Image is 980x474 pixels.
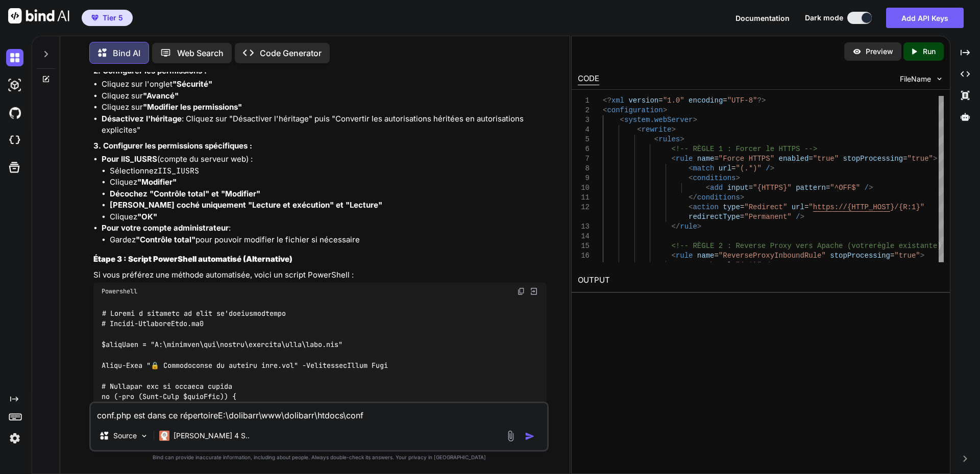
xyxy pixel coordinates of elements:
span: > [920,252,924,260]
span: "true" [894,252,920,260]
li: Sélectionnez [110,165,547,177]
span: > [800,213,804,221]
span: stopProcessing [843,155,903,163]
img: Bind AI [8,8,69,23]
span: " [808,203,813,211]
span: "(.*)" [736,164,761,172]
span: name [697,252,714,260]
span: > [680,135,684,143]
span: conditions [697,193,740,202]
div: 16 [578,251,590,261]
span: > [663,106,667,114]
span: xml [611,96,624,105]
strong: Désactivez l'héritage [102,114,182,123]
li: : Cliquez sur "Désactiver l'héritage" puis "Convertir les autorisations héritées en autorisations... [102,113,547,136]
span: > [736,174,740,182]
span: = [731,164,736,172]
span: > [869,184,873,192]
div: 11 [578,193,590,203]
span: "{HTTPS}" [753,184,792,192]
span: rule [680,222,697,231]
span: < [689,164,693,172]
span: = [748,184,752,192]
span: Dark mode [805,13,843,23]
span: "ReverseProxyInboundRule" [719,252,826,260]
span: </ [671,222,680,231]
li: Cliquez [110,211,547,223]
span: "Redirect" [744,203,787,211]
div: CODE [578,73,599,85]
textarea: conf.php est dans ce répertoireE:\dolibarr\www\dolibarr\htdocs\conf [91,403,547,421]
p: Preview [866,46,893,57]
span: = [714,155,718,163]
li: Cliquez sur [102,90,547,102]
li: Cliquez sur [102,102,547,113]
div: 14 [578,232,590,241]
p: Web Search [177,47,224,59]
span: version [628,96,658,105]
span: name [697,155,714,163]
div: 5 [578,135,590,144]
span: = [740,203,744,211]
span: = [890,252,894,260]
p: Bind AI [113,47,140,59]
img: Claude 4 Sonnet [159,431,169,441]
span: rules [658,135,680,143]
strong: Pour votre compte administrateur [102,223,229,233]
span: < [637,126,641,134]
span: action [693,203,718,211]
span: < [689,174,693,182]
p: : [102,222,547,234]
img: darkChat [6,49,23,66]
span: "true" [907,155,933,163]
span: > [693,116,697,124]
p: Bind can provide inaccurate information, including about people. Always double-check its answers.... [89,454,549,461]
img: attachment [505,430,517,442]
span: Tier 5 [103,13,123,23]
button: Add API Keys [886,8,964,28]
span: match [693,261,714,269]
span: configuration [607,106,663,114]
strong: Décochez "Contrôle total" et "Modifier" [110,189,260,198]
span: < [671,252,675,260]
strong: "Sécurité" [173,79,212,89]
p: Run [923,46,936,57]
span: "Force HTTPS" [719,155,774,163]
p: (compte du serveur web) : [102,154,547,165]
li: Cliquez sur l'onglet [102,79,547,90]
span: < [654,135,658,143]
div: 6 [578,144,590,154]
strong: "Modifier les permissions" [143,102,242,112]
li: Gardez pour pouvoir modifier le fichier si nécessaire [110,234,547,246]
span: pattern [796,184,826,192]
span: = [804,203,808,211]
span: > [933,155,937,163]
span: = [740,213,744,221]
div: 2 [578,106,590,115]
span: rule [675,155,693,163]
strong: 2. Configurer les permissions : [93,66,207,76]
span: encoding [689,96,723,105]
span: = [826,184,830,192]
strong: "Avancé" [143,91,179,101]
span: </ [689,193,697,202]
span: conditions [693,174,736,182]
span: rewrite [641,126,671,134]
span: <? [603,96,611,105]
p: Source [113,431,137,441]
span: < [689,203,693,211]
span: "Permanent" [744,213,791,221]
span: "^OFF$" [830,184,860,192]
span: "(.*)" [736,261,761,269]
div: 13 [578,222,590,232]
img: preview [852,47,862,56]
img: chevron down [935,74,944,83]
span: https://{HTTP_HOST [813,203,890,211]
div: 8 [578,164,590,173]
span: > [697,222,701,231]
span: = [714,252,718,260]
h2: OUTPUT [572,268,950,292]
span: "true" [813,155,838,163]
span: url [791,203,804,211]
span: = [723,96,727,105]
